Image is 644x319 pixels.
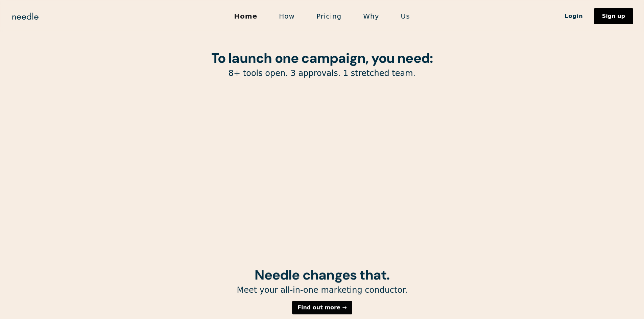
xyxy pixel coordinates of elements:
div: Sign up [602,14,625,19]
p: Meet your all-in-one marketing conductor. [150,285,495,295]
a: Find out more → [292,301,352,315]
strong: To launch one campaign, you need: [211,49,433,67]
a: Sign up [594,8,633,24]
a: Why [352,9,390,23]
p: 8+ tools open. 3 approvals. 1 stretched team. [150,68,495,79]
strong: Needle changes that. [255,266,389,284]
div: Find out more → [297,305,347,311]
a: Pricing [306,9,352,23]
a: Login [554,10,594,22]
a: Home [223,9,268,23]
a: Us [390,9,421,23]
a: How [268,9,306,23]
